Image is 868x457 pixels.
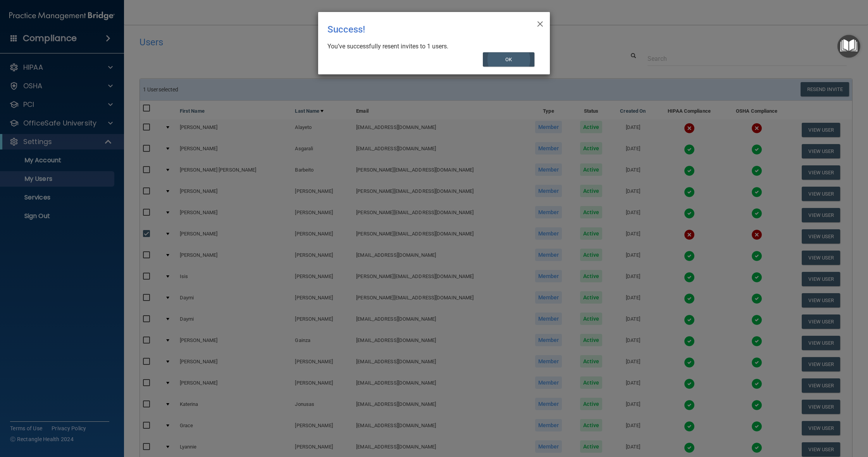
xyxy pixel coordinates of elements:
div: Success! [327,18,509,41]
iframe: Drift Widget Chat Controller [734,402,859,433]
button: Open Resource Center [837,35,860,58]
span: × [537,15,544,31]
div: You’ve successfully resent invites to 1 users. [327,42,534,51]
button: OK [483,52,535,67]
